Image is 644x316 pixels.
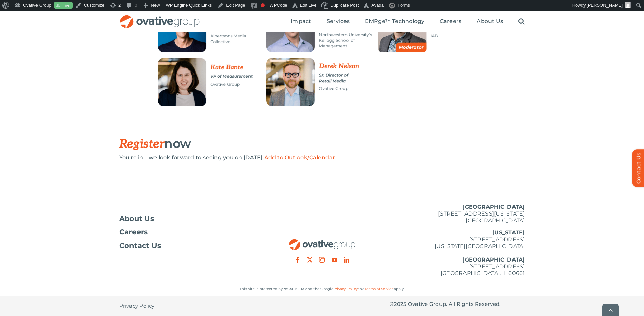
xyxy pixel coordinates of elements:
[440,18,462,25] a: Careers
[119,302,155,309] span: Privacy Policy
[327,18,350,25] span: Services
[119,215,255,249] nav: Footer Menu
[291,11,525,32] nav: Menu
[119,14,200,21] a: OG_Full_horizontal_RGB
[288,238,356,245] a: OG_Full_horizontal_RGB
[264,154,335,161] a: Add to Outlook/Calendar
[518,18,525,25] a: Search
[319,257,325,263] a: instagram
[492,229,525,236] u: [US_STATE]
[390,301,525,308] p: © Ovative Group. All Rights Reserved.
[119,242,161,249] span: Contact Us
[307,257,312,263] a: twitter
[390,204,525,224] p: [STREET_ADDRESS][US_STATE] [GEOGRAPHIC_DATA]
[440,18,462,25] span: Careers
[477,18,503,25] a: About Us
[119,154,525,161] div: You're in—we look forward to seeing you on [DATE].
[291,18,311,25] a: Impact
[119,229,148,235] span: Careers
[344,257,349,263] a: linkedin
[261,3,265,7] div: Focus keyphrase not set
[54,2,73,9] a: Live
[119,137,491,151] h3: now
[477,18,503,25] span: About Us
[295,257,300,263] a: facebook
[119,296,255,316] nav: Footer - Privacy Policy
[394,301,407,307] span: 2025
[119,296,155,316] a: Privacy Policy
[119,215,154,222] span: About Us
[119,137,165,152] span: Register
[462,204,525,210] u: [GEOGRAPHIC_DATA]
[119,286,525,292] p: This site is protected by reCAPTCHA and the Google and apply.
[365,18,425,25] a: EMRge™ Technology
[390,229,525,277] p: [STREET_ADDRESS] [US_STATE][GEOGRAPHIC_DATA] [STREET_ADDRESS] [GEOGRAPHIC_DATA], IL 60661
[327,18,350,25] a: Services
[462,256,525,263] u: [GEOGRAPHIC_DATA]
[119,229,255,235] a: Careers
[365,18,425,25] span: EMRge™ Technology
[333,287,358,291] a: Privacy Policy
[291,18,311,25] span: Impact
[587,3,623,8] span: [PERSON_NAME]
[365,287,394,291] a: Terms of Service
[119,215,255,222] a: About Us
[332,257,337,263] a: youtube
[119,242,255,249] a: Contact Us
